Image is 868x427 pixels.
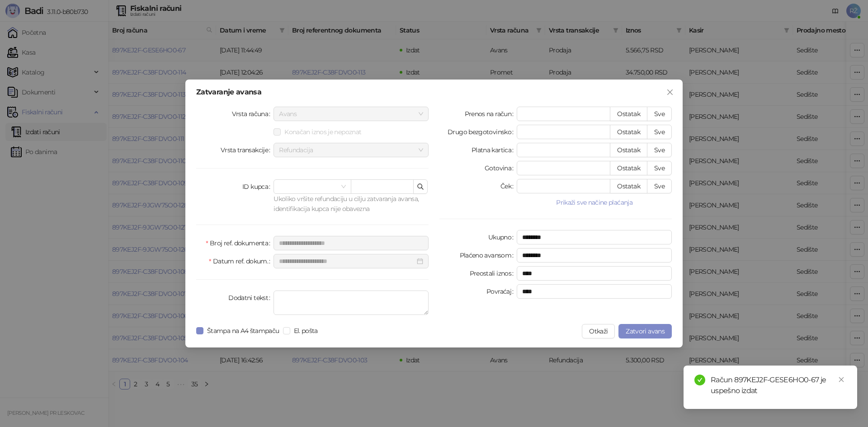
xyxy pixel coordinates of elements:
[279,107,423,121] span: Avans
[196,89,672,96] div: Zatvaranje avansa
[666,89,674,96] span: close
[460,248,517,263] label: Plaćeno avansom
[279,256,415,266] input: Datum ref. dokum.
[470,266,517,281] label: Preostali iznos
[488,230,517,244] label: Ukupno
[274,194,429,214] div: Ukoliko vršite refundaciju u cilju zatvaranja avansa, identifikacija kupca nije obavezna
[465,107,517,121] label: Prenos na račun
[485,161,517,175] label: Gotovina
[647,143,672,157] button: Sve
[838,376,844,383] span: close
[472,143,517,157] label: Platna kartica
[228,291,274,305] label: Dodatni tekst
[663,89,677,96] span: Zatvori
[448,125,517,139] label: Drugo bezgotovinsko
[582,324,615,338] button: Otkaži
[232,107,274,121] label: Vrsta računa
[663,85,677,99] button: Close
[647,125,672,139] button: Sve
[281,127,365,137] span: Konačan iznos je nepoznat
[517,197,672,208] button: Prikaži sve načine plaćanja
[836,375,846,385] a: Close
[209,254,274,268] label: Datum ref. dokum.
[610,125,647,139] button: Ostatak
[626,327,665,335] span: Zatvori avans
[486,284,517,299] label: Povraćaj
[610,161,647,175] button: Ostatak
[203,326,283,336] span: Štampa na A4 štampaču
[694,375,705,385] span: check-circle
[274,291,429,315] textarea: Dodatni tekst
[242,179,274,194] label: ID kupca
[610,179,647,193] button: Ostatak
[206,236,274,250] label: Broj ref. dokumenta
[221,143,274,157] label: Vrsta transakcije
[711,375,846,396] div: Račun 897KEJ2F-GESE6HO0-67 je uspešno izdat
[290,326,321,336] span: El. pošta
[610,107,647,121] button: Ostatak
[274,236,429,250] input: Broj ref. dokumenta
[647,107,672,121] button: Sve
[647,179,672,193] button: Sve
[618,324,672,338] button: Zatvori avans
[500,179,517,193] label: Ček
[647,161,672,175] button: Sve
[610,143,647,157] button: Ostatak
[279,143,423,157] span: Refundacija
